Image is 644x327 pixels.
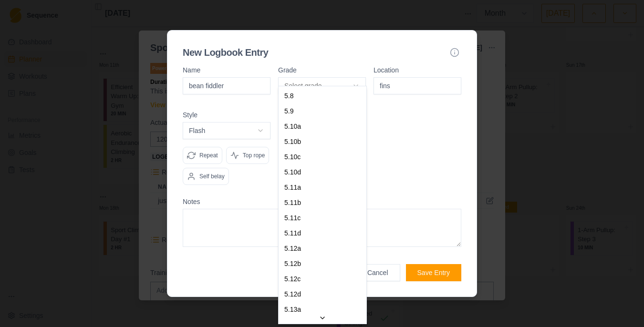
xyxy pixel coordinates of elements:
[284,244,301,253] span: 5.12a
[284,198,301,207] span: 5.11b
[284,305,301,314] span: 5.13a
[284,183,301,192] span: 5.11a
[284,228,301,238] span: 5.11d
[284,259,301,268] span: 5.12b
[284,152,301,162] span: 5.10c
[284,289,301,299] span: 5.12d
[284,137,301,146] span: 5.10b
[284,167,301,177] span: 5.10d
[284,213,301,223] span: 5.11c
[284,274,301,284] span: 5.12c
[284,122,301,131] span: 5.10a
[284,91,293,101] span: 5.8
[284,106,293,116] span: 5.9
